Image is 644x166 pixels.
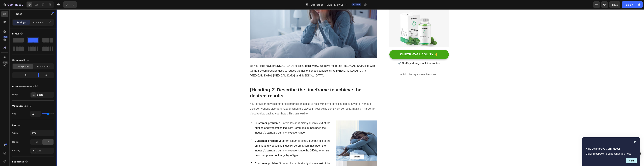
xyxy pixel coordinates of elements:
[12,132,18,135] div: Width
[47,140,49,143] span: Fit
[31,111,41,117] input: Auto
[333,52,392,56] p: ✔️ 30-Day Money-Back Guarantee
[3,36,8,38] div: 450
[37,149,53,152] div: Add...
[12,32,23,36] div: Layout
[194,92,320,107] p: Your provider may recommend compression socks to help with symptoms caused by a vein or venous di...
[586,147,637,151] h2: Help us improve GemPages!
[22,3,23,7] p: 7
[17,65,29,68] span: Change ratio
[35,140,38,143] span: Full
[3,61,8,64] div: Beta
[12,104,32,108] div: Column spacing
[194,77,320,90] p: [Heading 2] Describe the timeframe to achieve the desired results
[63,1,77,8] div: Undo/Redo
[57,9,644,166] iframe: Design area
[343,43,377,47] div: CHECK AVAILABILITY
[33,21,44,24] p: Advanced
[12,123,21,128] div: Size
[12,112,16,115] div: Gap
[42,73,53,77] div: 4
[198,153,274,160] span: Lorem Ipsum is simply dummy text of the printing and typesetting industry.
[193,54,320,69] div: Rich Text Editor. Editing area: main
[586,140,637,163] div: Help us improve GemPages!
[12,84,38,89] div: Columns management
[612,3,618,6] span: Save
[12,140,18,143] div: Height
[198,130,274,147] span: Lorem Ipsum is simply dummy text of the printing and typesetting industry. Lorem Ipsum has been t...
[309,3,310,7] span: /
[609,1,620,8] button: Save
[12,160,29,164] div: Background
[12,93,18,96] div: Order
[331,63,394,67] p: Publish the page to see the content.
[633,140,637,144] button: Hide survey
[622,1,636,8] button: Publish
[198,112,274,125] span: Lorem Ipsum is simply dummy text of the printing and typesetting industry. Lorem Ipsum has been t...
[13,73,36,77] div: 8
[31,130,54,136] input: Auto
[311,3,343,7] span: GetHooked - [DATE] 18:07:05
[12,149,20,152] div: Padding
[333,40,392,50] button: CHECK AVAILABILITY
[586,152,637,155] p: Quick feedback to build what you need.
[194,54,320,69] p: Do your legs have [MEDICAL_DATA] or pain? don't worry, We have moderate [MEDICAL_DATA] like with ...
[198,112,225,115] strong: Customer problem 1:
[17,21,26,24] p: Settings
[12,58,30,62] div: Column width
[16,12,45,16] p: Row
[625,3,633,7] div: Publish
[37,93,53,96] div: 2 cols
[198,130,225,133] strong: Customer problem 2:
[1,1,25,8] button: 7
[198,153,225,155] strong: Customer problem 3:
[355,3,360,6] span: Draft
[626,158,637,163] button: Next question
[37,65,50,68] span: Fit to content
